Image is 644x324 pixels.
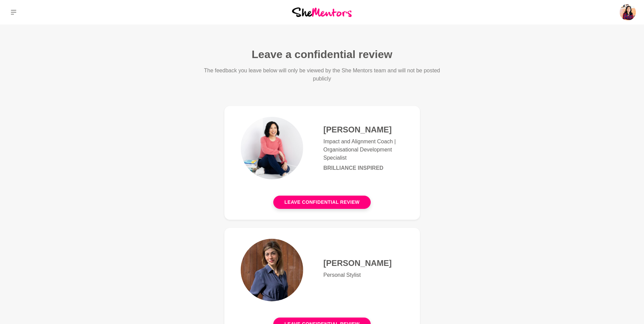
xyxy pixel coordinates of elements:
p: The feedback you leave below will only be viewed by the She Mentors team and will not be posted p... [203,67,442,83]
p: Personal Stylist [324,271,404,279]
h4: [PERSON_NAME] [324,258,404,268]
p: Impact and Alignment Coach | Organisational Development Specialist [324,138,404,162]
img: Diana Philip [620,4,636,20]
h6: Brilliance Inspired [324,165,404,172]
button: Leave confidential review [273,196,371,209]
a: [PERSON_NAME]Impact and Alignment Coach | Organisational Development SpecialistBrilliance Inspire... [224,106,420,220]
img: She Mentors Logo [292,7,352,17]
h1: Leave a confidential review [252,48,392,61]
h4: [PERSON_NAME] [324,125,404,135]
